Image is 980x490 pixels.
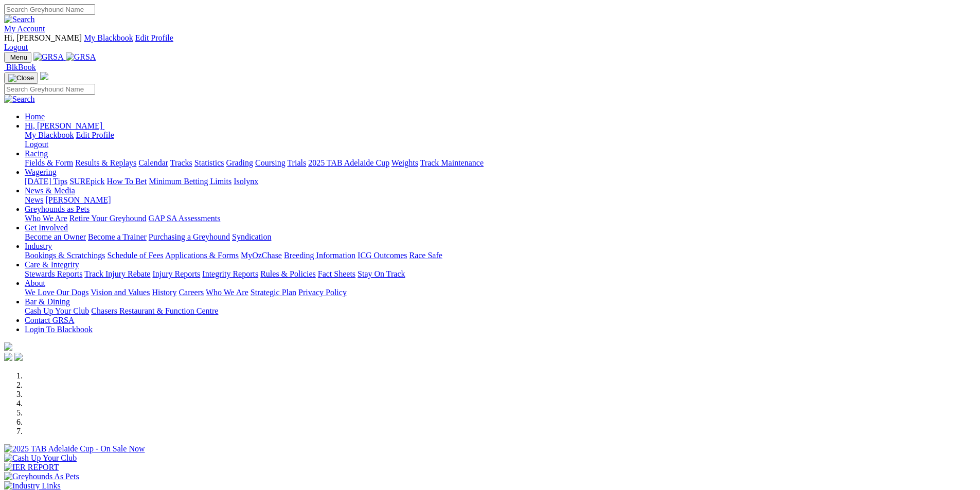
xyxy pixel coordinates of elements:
a: Bookings & Scratchings [25,251,105,260]
a: We Love Our Dogs [25,288,88,297]
a: Logout [25,140,48,149]
div: Greyhounds as Pets [25,214,976,223]
a: Logout [4,43,28,51]
span: Hi, [PERSON_NAME] [4,33,82,42]
a: Who We Are [206,288,248,297]
a: Trials [287,158,306,167]
div: Hi, [PERSON_NAME] [25,131,976,149]
a: Race Safe [409,251,442,260]
a: Tracks [170,158,192,167]
img: IER REPORT [4,463,59,472]
a: GAP SA Assessments [149,214,221,223]
a: Greyhounds as Pets [25,205,90,213]
a: Home [25,112,45,121]
a: News & Media [25,186,75,195]
a: Retire Your Greyhound [69,214,147,223]
a: Industry [25,242,52,250]
a: Results & Replays [75,158,136,167]
span: BlkBook [6,63,36,71]
a: Integrity Reports [202,269,258,278]
img: Search [4,15,35,24]
a: Schedule of Fees [107,251,163,260]
div: Care & Integrity [25,269,976,279]
img: twitter.svg [14,353,23,361]
div: Bar & Dining [25,306,976,316]
a: Who We Are [25,214,67,223]
div: Industry [25,251,976,260]
div: My Account [4,33,976,52]
a: ICG Outcomes [358,251,407,260]
a: Fields & Form [25,158,73,167]
a: Become an Owner [25,232,86,241]
a: Strategic Plan [251,288,296,297]
div: Get Involved [25,232,976,242]
img: Close [8,74,34,82]
a: Statistics [194,158,224,167]
a: Cash Up Your Club [25,306,89,315]
img: Search [4,95,35,104]
div: Wagering [25,177,976,186]
a: Injury Reports [152,269,200,278]
a: My Account [4,24,45,33]
a: Isolynx [234,177,258,186]
div: News & Media [25,195,976,205]
img: Cash Up Your Club [4,453,77,463]
span: Hi, [PERSON_NAME] [25,121,102,130]
a: Vision and Values [91,288,150,297]
button: Toggle navigation [4,72,38,84]
a: MyOzChase [241,251,282,260]
a: Care & Integrity [25,260,79,269]
a: Track Maintenance [420,158,484,167]
a: Stay On Track [358,269,405,278]
a: My Blackbook [84,33,133,42]
img: logo-grsa-white.png [40,72,48,80]
a: Wagering [25,168,57,176]
a: Login To Blackbook [25,325,93,334]
a: BlkBook [4,63,36,71]
a: News [25,195,43,204]
a: SUREpick [69,177,104,186]
a: Track Injury Rebate [84,269,150,278]
a: Weights [391,158,418,167]
a: Breeding Information [284,251,355,260]
a: [DATE] Tips [25,177,67,186]
a: History [152,288,176,297]
span: Menu [10,53,27,61]
div: About [25,288,976,297]
a: Calendar [138,158,168,167]
a: Hi, [PERSON_NAME] [25,121,104,130]
img: logo-grsa-white.png [4,342,12,351]
input: Search [4,84,95,95]
a: Rules & Policies [260,269,316,278]
a: Privacy Policy [298,288,347,297]
img: GRSA [66,52,96,62]
div: Racing [25,158,976,168]
a: Edit Profile [135,33,173,42]
img: facebook.svg [4,353,12,361]
img: Greyhounds As Pets [4,472,79,481]
input: Search [4,4,95,15]
a: About [25,279,45,287]
a: Grading [226,158,253,167]
a: Coursing [255,158,286,167]
a: Careers [179,288,204,297]
a: Bar & Dining [25,297,70,306]
a: Purchasing a Greyhound [149,232,230,241]
a: Stewards Reports [25,269,82,278]
a: Become a Trainer [88,232,147,241]
button: Toggle navigation [4,52,31,63]
a: Get Involved [25,223,68,232]
a: Applications & Forms [165,251,239,260]
a: Syndication [232,232,271,241]
a: How To Bet [107,177,147,186]
a: [PERSON_NAME] [45,195,111,204]
img: 2025 TAB Adelaide Cup - On Sale Now [4,444,145,453]
a: Edit Profile [76,131,114,139]
img: GRSA [33,52,64,62]
a: Contact GRSA [25,316,74,324]
a: Minimum Betting Limits [149,177,231,186]
a: Fact Sheets [318,269,355,278]
a: 2025 TAB Adelaide Cup [308,158,389,167]
a: Racing [25,149,48,158]
a: My Blackbook [25,131,74,139]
